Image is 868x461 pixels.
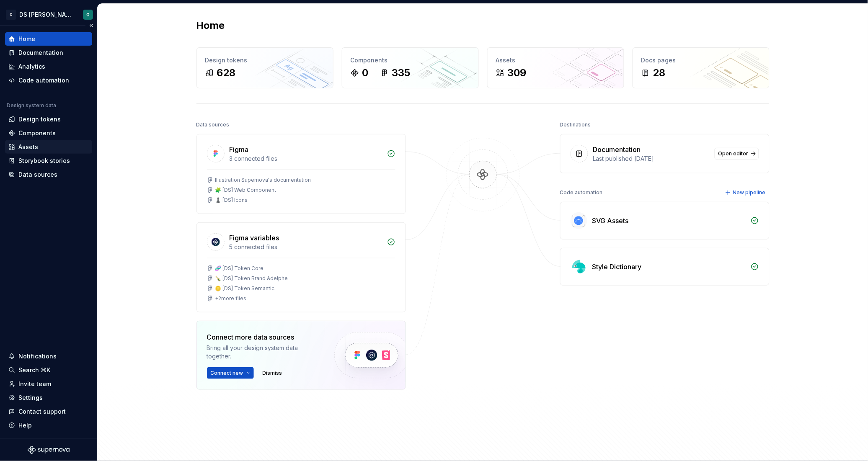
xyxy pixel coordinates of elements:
[718,150,749,157] span: Open editor
[215,285,275,292] div: 🪙 [DS] Token Semantic
[592,262,642,272] div: Style Dictionary
[592,216,629,226] div: SVG Assets
[392,66,411,80] div: 335
[196,47,333,88] a: Design tokens628
[723,187,770,198] button: New pipeline
[215,197,248,203] div: ♟️ [DS] Icons
[215,177,311,183] div: Illustration Supernova's documentation
[211,370,243,376] span: Connect new
[6,10,16,20] div: C
[5,168,92,181] a: Data sources
[18,129,56,137] div: Components
[196,119,230,131] div: Data sources
[5,405,92,418] button: Contact support
[362,66,369,80] div: 0
[230,144,249,155] div: Figma
[18,366,50,374] div: Search ⌘K
[593,144,641,155] div: Documentation
[5,363,92,377] button: Search ⌘K
[2,5,96,23] button: CDS [PERSON_NAME]O
[207,344,320,361] div: Bring all your design system data together.
[215,187,276,193] div: 🧩 [DS] Web Component
[5,419,92,432] button: Help
[487,47,624,88] a: Assets309
[215,275,288,282] div: 🍾 [DS] Token Brand Adelphe
[5,140,92,154] a: Assets
[5,32,92,46] a: Home
[18,407,66,416] div: Contact support
[5,113,92,126] a: Design tokens
[85,20,97,31] button: Collapse sidebar
[18,76,69,85] div: Code automation
[217,66,236,80] div: 628
[215,265,264,272] div: 🧬 [DS] Token Core
[7,102,56,109] div: Design system data
[207,367,254,379] button: Connect new
[196,19,225,32] h2: Home
[715,148,759,160] a: Open editor
[18,35,35,43] div: Home
[653,66,666,80] div: 28
[196,222,406,312] a: Figma variables5 connected files🧬 [DS] Token Core🍾 [DS] Token Brand Adelphe🪙 [DS] Token Semantic+...
[5,74,92,87] a: Code automation
[18,49,63,57] div: Documentation
[263,370,282,376] span: Dismiss
[230,233,279,243] div: Figma variables
[508,66,527,80] div: 309
[18,170,57,179] div: Data sources
[196,134,406,214] a: Figma3 connected filesIllustration Supernova's documentation🧩 [DS] Web Component♟️ [DS] Icons
[641,56,761,64] div: Docs pages
[28,446,70,454] svg: Supernova Logo
[18,421,32,430] div: Help
[259,367,286,379] button: Dismiss
[593,155,710,163] div: Last published [DATE]
[207,332,320,342] div: Connect more data sources
[230,155,382,163] div: 3 connected files
[5,46,92,59] a: Documentation
[5,377,92,391] a: Invite team
[351,56,470,64] div: Components
[560,119,591,131] div: Destinations
[733,189,766,196] span: New pipeline
[19,10,73,19] div: DS [PERSON_NAME]
[5,154,92,167] a: Storybook stories
[5,60,92,73] a: Analytics
[496,56,615,64] div: Assets
[18,352,57,361] div: Notifications
[18,380,51,388] div: Invite team
[205,56,325,64] div: Design tokens
[633,47,770,88] a: Docs pages28
[18,157,70,165] div: Storybook stories
[342,47,479,88] a: Components0335
[86,11,90,18] div: O
[560,187,603,198] div: Code automation
[215,295,247,302] div: + 2 more files
[230,243,382,251] div: 5 connected files
[18,115,61,124] div: Design tokens
[18,62,45,71] div: Analytics
[18,394,43,402] div: Settings
[18,143,38,151] div: Assets
[5,350,92,363] button: Notifications
[5,391,92,404] a: Settings
[5,126,92,140] a: Components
